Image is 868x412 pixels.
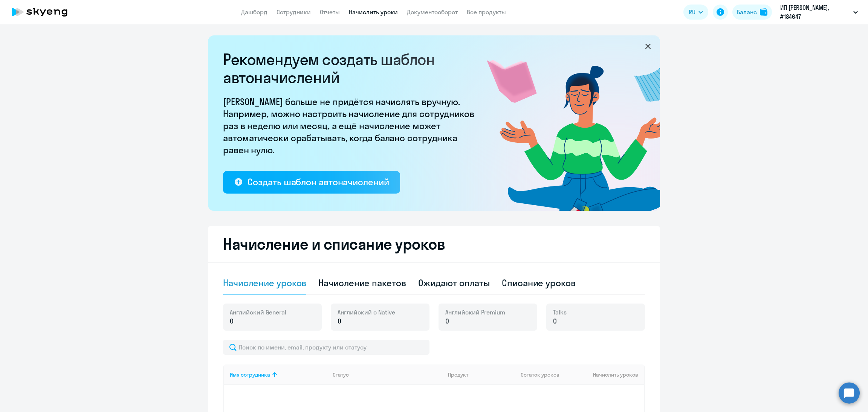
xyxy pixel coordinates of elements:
[230,316,234,326] span: 0
[780,3,850,21] p: ИП [PERSON_NAME], #184647
[521,371,567,378] div: Остаток уроков
[448,371,468,378] div: Продукт
[223,340,429,355] input: Поиск по имени, email, продукту или статусу
[521,371,559,378] span: Остаток уроков
[349,8,398,16] a: Начислить уроки
[230,308,286,316] span: Английский General
[553,316,557,326] span: 0
[223,277,306,289] div: Начисление уроков
[338,316,341,326] span: 0
[445,308,505,316] span: Английский Premium
[732,5,772,20] button: Балансbalance
[689,8,695,17] span: RU
[418,277,490,289] div: Ожидают оплаты
[318,277,406,289] div: Начисление пакетов
[333,371,349,378] div: Статус
[502,277,576,289] div: Списание уроков
[223,171,400,194] button: Создать шаблон автоначислений
[223,50,479,87] h2: Рекомендуем создать шаблон автоначислений
[553,308,567,316] span: Talks
[223,96,479,156] p: [PERSON_NAME] больше не придётся начислять вручную. Например, можно настроить начисление для сотр...
[230,371,327,378] div: Имя сотрудника
[248,176,389,188] div: Создать шаблон автоначислений
[448,371,515,378] div: Продукт
[230,371,270,378] div: Имя сотрудника
[760,8,767,16] img: balance
[223,235,645,253] h2: Начисление и списание уроков
[277,8,311,16] a: Сотрудники
[445,316,449,326] span: 0
[333,371,442,378] div: Статус
[467,8,506,16] a: Все продукты
[338,308,395,316] span: Английский с Native
[683,5,708,20] button: RU
[567,365,644,385] th: Начислить уроков
[320,8,340,16] a: Отчеты
[241,8,267,16] a: Дашборд
[776,3,862,21] button: ИП [PERSON_NAME], #184647
[737,8,757,17] div: Баланс
[407,8,458,16] a: Документооборот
